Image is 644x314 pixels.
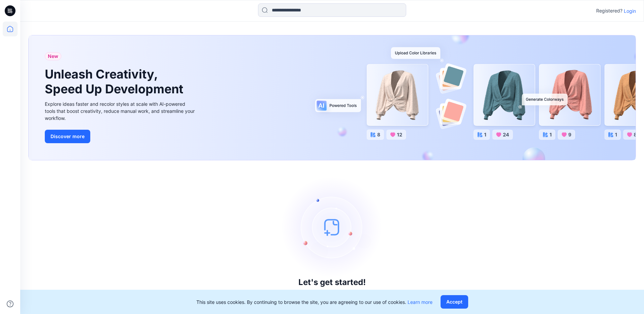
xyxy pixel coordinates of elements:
div: Explore ideas faster and recolor styles at scale with AI-powered tools that boost creativity, red... [45,100,196,122]
p: Login [624,7,636,14]
a: Discover more [45,130,196,143]
h3: Let's get started! [298,278,366,287]
button: Accept [441,295,468,309]
button: Discover more [45,130,90,143]
h1: Unleash Creativity, Speed Up Development [45,67,186,96]
p: Registered? [596,7,622,15]
a: Learn more [408,299,432,305]
img: empty-state-image.svg [282,177,383,278]
p: This site uses cookies. By continuing to browse the site, you are agreeing to our use of cookies. [196,299,432,306]
span: New [48,52,58,60]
